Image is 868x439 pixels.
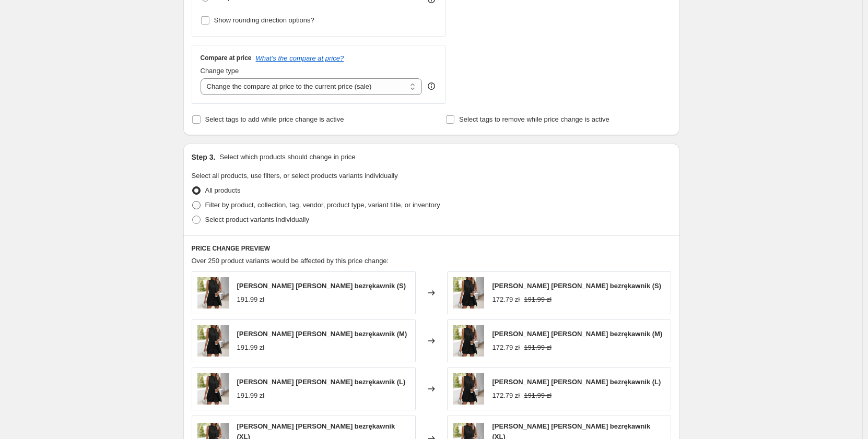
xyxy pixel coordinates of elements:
span: [PERSON_NAME] [PERSON_NAME] bezrękawnik (L) [492,378,661,386]
span: Show rounding direction options? [214,16,314,24]
span: All products [205,186,241,194]
div: 191.99 zł [237,294,265,305]
div: help [426,81,437,91]
img: 8_ab99a53b-a299-4bb9-b163-f9efd6161f22_80x.png [197,373,229,405]
span: [PERSON_NAME] [PERSON_NAME] bezrękawnik (M) [237,330,407,338]
strike: 191.99 zł [524,342,552,353]
span: [PERSON_NAME] [PERSON_NAME] bezrękawnik (M) [492,330,663,338]
h2: Step 3. [192,152,216,162]
button: What's the compare at price? [256,54,344,62]
img: 8_ab99a53b-a299-4bb9-b163-f9efd6161f22_80x.png [197,325,229,357]
span: [PERSON_NAME] [PERSON_NAME] bezrękawnik (S) [237,282,406,290]
span: Select product variants individually [205,216,309,223]
span: Select tags to remove while price change is active [459,115,609,123]
div: 172.79 zł [492,342,520,353]
span: Filter by product, collection, tag, vendor, product type, variant title, or inventory [205,201,440,209]
span: Over 250 product variants would be affected by this price change: [192,257,389,265]
img: 8_ab99a53b-a299-4bb9-b163-f9efd6161f22_80x.png [453,373,484,405]
img: 8_ab99a53b-a299-4bb9-b163-f9efd6161f22_80x.png [453,325,484,357]
p: Select which products should change in price [219,152,355,162]
div: 172.79 zł [492,294,520,305]
div: 191.99 zł [237,390,265,401]
div: 191.99 zł [237,342,265,353]
img: 8_ab99a53b-a299-4bb9-b163-f9efd6161f22_80x.png [453,277,484,309]
strike: 191.99 zł [524,390,552,401]
h6: PRICE CHANGE PREVIEW [192,244,671,253]
span: Select tags to add while price change is active [205,115,344,123]
span: Select all products, use filters, or select products variants individually [192,172,398,180]
span: Change type [201,67,239,75]
img: 8_ab99a53b-a299-4bb9-b163-f9efd6161f22_80x.png [197,277,229,309]
h3: Compare at price [201,54,252,62]
span: [PERSON_NAME] [PERSON_NAME] bezrękawnik (L) [237,378,406,386]
strike: 191.99 zł [524,294,552,305]
div: 172.79 zł [492,390,520,401]
span: [PERSON_NAME] [PERSON_NAME] bezrękawnik (S) [492,282,662,290]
